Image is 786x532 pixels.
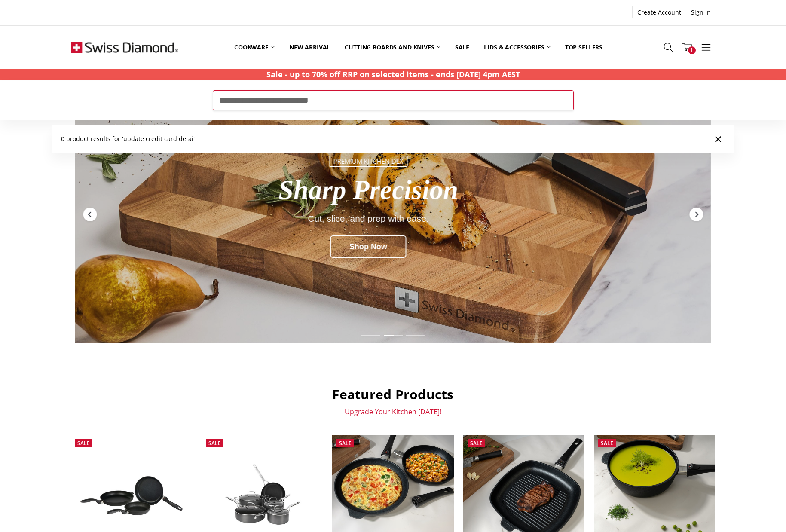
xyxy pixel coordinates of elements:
[404,330,427,341] div: Slide 4 of 7
[329,156,407,166] div: Premium Kitchen DLX
[282,28,337,66] a: New arrival
[470,440,483,447] span: Sale
[227,28,282,66] a: Cookware
[75,86,711,343] a: Redirect to https://swissdiamond.com.au/cutting-boards-and-knives/
[678,37,697,58] a: 1
[77,440,90,447] span: Sale
[714,129,722,148] span: ×
[129,214,607,223] div: Cut, slice, and prep with ease.
[686,6,716,18] a: Sign In
[330,235,407,258] div: Shop Now
[711,132,725,146] a: Close
[633,6,686,18] a: Create Account
[129,175,607,205] div: Sharp Precision
[688,46,696,54] span: 1
[360,330,382,341] div: Slide 2 of 7
[339,440,352,447] span: Sale
[82,207,98,222] div: Previous
[601,440,613,447] span: Sale
[337,28,448,66] a: Cutting boards and knives
[71,465,192,526] img: XD Nonstick 3 Piece Fry Pan set - 20CM, 24CM & 28CM
[448,28,477,66] a: Sale
[477,28,557,66] a: Lids & Accessories
[382,330,404,341] div: Slide 3 of 7
[266,69,520,79] strong: Sale - up to 70% off RRP on selected items - ends [DATE] 4pm AEST
[71,407,716,416] p: Upgrade Your Kitchen [DATE]!
[558,28,610,66] a: Top Sellers
[61,135,195,143] span: 0 product results for 'update credit card detai'
[71,26,178,69] img: Free Shipping On Every Order
[688,207,704,222] div: Next
[71,386,716,403] h2: Featured Products
[208,440,221,447] span: Sale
